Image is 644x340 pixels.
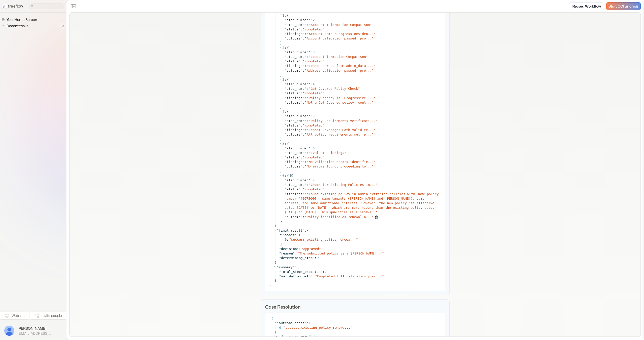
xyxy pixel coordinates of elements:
span: completed [305,27,323,31]
span: approved [303,247,319,251]
span: " [303,91,305,95]
span: " [372,215,374,219]
span: : [304,160,306,164]
span: { [287,109,289,114]
span: " [279,270,281,274]
span: [ [299,233,301,237]
span: " [298,27,300,31]
span: 5 [313,114,315,118]
span: completed [305,91,323,95]
span: " [305,36,307,40]
span: 6 [283,174,285,178]
button: [PERSON_NAME][EMAIL_ADDRESS][DOMAIN_NAME] [3,324,63,337]
span: step_name [287,183,304,187]
span: " [302,192,304,196]
span: " [285,114,287,118]
span: } [280,105,282,109]
span: " [382,274,384,278]
span: " [285,101,287,104]
span: : [284,13,286,18]
span: Account name 'Progress Residen... [309,32,374,36]
span: : [306,321,308,325]
span: " [308,82,310,86]
span: 2 [283,46,285,50]
span: " [283,233,285,237]
span: " [307,32,309,36]
span: " [309,119,311,123]
span: : [302,133,304,136]
span: " [375,210,377,214]
span: [PERSON_NAME] [17,326,62,331]
span: : [304,192,306,196]
span: " [297,247,299,251]
span: : [304,228,306,233]
span: step_number [287,18,308,22]
span: " [277,321,279,325]
span: Get Covered Policy Check [311,87,358,91]
span: Account Information Comparison [311,23,370,27]
p: Case Resolution [265,304,445,310]
span: " [374,160,376,164]
a: freeflow [2,3,23,9]
span: summary [279,265,293,269]
span: : [284,77,286,82]
span: " [285,146,287,150]
span: : [300,187,302,191]
span: : [284,46,286,50]
span: : [323,270,325,274]
button: Invite people [30,312,66,320]
span: ] [275,224,277,228]
span: 0 [285,238,287,241]
span: " [285,183,287,187]
span: Found existing policy in admin_extracted_policies with same policy number '40675066', same tenant... [285,192,439,214]
span: : [302,215,304,219]
span: " [301,247,303,251]
span: ] [280,242,282,246]
span: } [280,220,282,223]
span: " [308,18,310,22]
span: Address validation passed, pro... [307,69,372,72]
button: Recent tasks [2,23,30,29]
span: " [285,27,287,31]
span: : [300,155,302,159]
span: " [285,155,287,159]
span: step_name [287,119,304,123]
img: profile [4,326,14,336]
span: : [314,256,316,260]
span: " [302,229,304,232]
span: Completed full validation proc... [317,274,382,278]
span: 7 [325,270,327,274]
span: " [294,233,296,237]
span: Account validation passed, pro... [307,36,372,40]
span: " [285,119,287,123]
span: " [323,155,325,159]
span: } [275,279,277,283]
span: : [310,82,312,86]
span: Start COI analysis [609,4,638,9]
span: No errors found, proceeding to... [307,164,372,168]
span: " [309,23,311,27]
span: " [298,91,300,95]
span: " [298,59,300,63]
span: " [356,238,358,241]
span: step_number [287,82,308,86]
span: : [310,114,312,118]
span: 1 [283,14,285,17]
span: step_number [287,178,308,182]
span: " [285,151,287,155]
span: : [310,178,312,182]
span: : [287,238,289,241]
span: [ [309,321,311,325]
span: total_steps_executed [281,270,320,274]
span: " [307,128,309,132]
span: completed [305,59,323,63]
span: " [323,123,325,127]
p: freeflow [8,3,23,9]
span: " [304,119,306,123]
span: : [284,142,286,146]
span: " [285,82,287,86]
span: findings [287,96,302,100]
span: " [285,160,287,164]
span: " [285,32,287,36]
span: " [374,64,376,68]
